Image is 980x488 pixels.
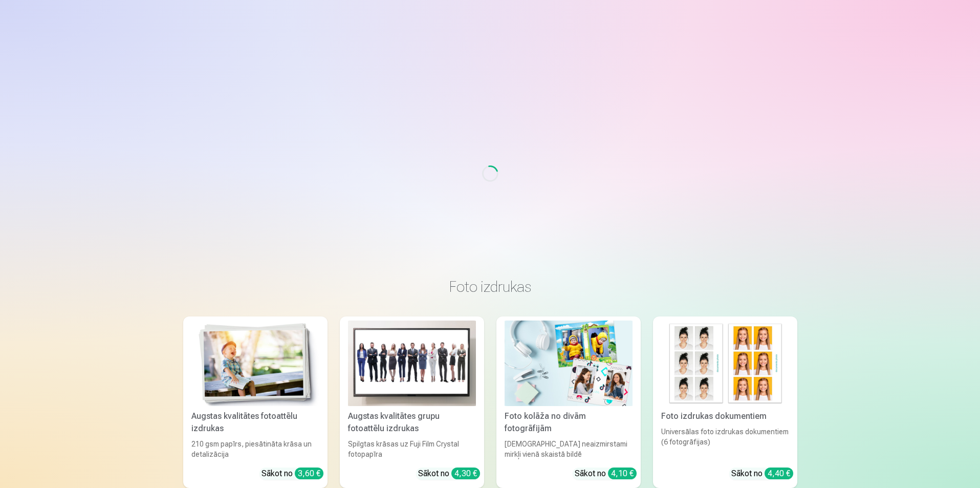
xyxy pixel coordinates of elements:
div: 4,40 € [765,468,793,479]
img: Augstas kvalitātes grupu fotoattēlu izdrukas [348,321,476,406]
h3: Foto izdrukas [191,278,789,296]
div: Sākot no [731,468,793,480]
a: Augstas kvalitātes fotoattēlu izdrukasAugstas kvalitātes fotoattēlu izdrukas210 gsm papīrs, piesā... [183,316,328,488]
a: Augstas kvalitātes grupu fotoattēlu izdrukasAugstas kvalitātes grupu fotoattēlu izdrukasSpilgtas ... [340,316,484,488]
img: Foto izdrukas dokumentiem [661,321,789,406]
div: Spilgtas krāsas uz Fuji Film Crystal fotopapīra [344,439,480,459]
div: Sākot no [418,468,480,480]
div: Foto izdrukas dokumentiem [657,410,793,422]
div: 4,10 € [608,468,637,479]
div: 3,60 € [295,468,323,479]
div: [DEMOGRAPHIC_DATA] neaizmirstami mirkļi vienā skaistā bildē [500,439,637,459]
div: Augstas kvalitātes grupu fotoattēlu izdrukas [344,410,480,435]
div: Augstas kvalitātes fotoattēlu izdrukas [187,410,323,435]
div: Universālas foto izdrukas dokumentiem (6 fotogrāfijas) [657,427,793,459]
img: Augstas kvalitātes fotoattēlu izdrukas [191,321,319,406]
div: Sākot no [575,468,637,480]
div: Sākot no [262,468,323,480]
a: Foto izdrukas dokumentiemFoto izdrukas dokumentiemUniversālas foto izdrukas dokumentiem (6 fotogr... [653,316,797,488]
img: Foto kolāža no divām fotogrāfijām [505,321,633,406]
a: Foto kolāža no divām fotogrāfijāmFoto kolāža no divām fotogrāfijām[DEMOGRAPHIC_DATA] neaizmirstam... [496,316,641,488]
div: Foto kolāža no divām fotogrāfijām [500,410,637,435]
div: 210 gsm papīrs, piesātināta krāsa un detalizācija [187,439,323,459]
div: 4,30 € [451,468,480,479]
